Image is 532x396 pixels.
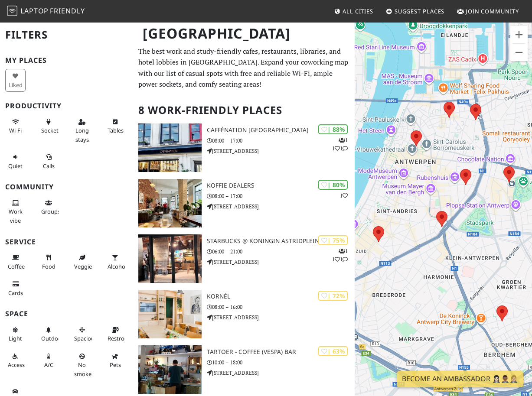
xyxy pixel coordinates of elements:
h3: Kornél [207,293,355,300]
p: 08:00 – 16:00 [207,303,355,311]
span: Restroom [108,334,133,342]
p: 1 [340,192,348,200]
button: Veggie [72,250,92,273]
span: Stable Wi-Fi [9,127,22,134]
button: Cards [5,277,26,300]
a: Kornél | 72% Kornél 08:00 – 16:00 [STREET_ADDRESS] [133,290,355,338]
div: | 63% [318,346,348,356]
span: Friendly [50,6,85,16]
img: Kornél [138,290,202,338]
button: Calls [39,150,59,173]
h3: Caffènation [GEOGRAPHIC_DATA] [207,127,355,134]
button: Accessible [5,349,26,372]
a: Starbucks @ Koningin Astridplein | 75% 111 Starbucks @ Koningin Astridplein 06:00 – 21:00 [STREET... [133,234,355,283]
h3: Koffie Dealers [207,182,355,189]
button: Restroom [105,323,125,346]
button: Long stays [72,115,92,146]
a: Become an Ambassador 🤵🏻‍♀️🤵🏾‍♂️🤵🏼‍♀️ [397,371,523,387]
span: Air conditioned [44,361,53,369]
p: [STREET_ADDRESS] [207,258,355,266]
a: LaptopFriendly LaptopFriendly [7,4,85,19]
h3: Service [5,238,128,246]
p: 1 1 1 [332,136,348,153]
div: | 88% [318,124,348,134]
div: | 72% [318,291,348,301]
span: Spacious [74,334,97,342]
p: The best work and study-friendly cafes, restaurants, libraries, and hotel lobbies in [GEOGRAPHIC_... [138,46,349,90]
span: Long stays [75,127,89,143]
span: Credit cards [8,289,23,297]
p: 1 1 1 [332,247,348,263]
button: Outdoor [39,323,59,346]
span: Pet friendly [110,361,121,369]
button: Uitzoomen [510,44,528,61]
span: Power sockets [41,127,61,134]
a: Caffènation Antwerp City Center | 88% 111 Caffènation [GEOGRAPHIC_DATA] 08:00 – 17:00 [STREET_ADD... [133,123,355,172]
a: Tartoer - Coffee (Vespa) Bar | 63% Tartoer - Coffee (Vespa) Bar 10:00 – 18:00 [STREET_ADDRESS] [133,345,355,394]
button: Food [39,250,59,273]
span: Join Community [466,7,519,15]
span: Coffee [8,263,25,270]
button: Sockets [39,115,59,138]
a: Suggest Places [382,3,448,19]
button: Groups [39,196,59,219]
span: Alcohol [108,263,127,270]
span: Quiet [8,162,23,170]
span: Natural light [9,334,22,342]
span: Smoke free [74,361,91,377]
img: LaptopFriendly [7,6,17,16]
a: Koffie Dealers | 80% 1 Koffie Dealers 08:00 – 17:00 [STREET_ADDRESS] [133,179,355,227]
button: Wi-Fi [5,115,26,138]
span: Video/audio calls [43,162,55,170]
img: Tartoer - Coffee (Vespa) Bar [138,345,202,394]
button: Tables [105,115,125,138]
p: 08:00 – 17:00 [207,136,355,145]
a: All Cities [330,3,377,19]
button: Work vibe [5,196,26,227]
span: People working [9,208,23,224]
p: [STREET_ADDRESS] [207,147,355,155]
span: Food [42,263,55,270]
p: 10:00 – 18:00 [207,358,355,367]
span: Veggie [74,263,92,270]
span: Group tables [41,208,60,215]
img: Starbucks @ Koningin Astridplein [138,234,202,283]
button: No smoke [72,349,92,381]
p: 06:00 – 21:00 [207,247,355,256]
p: [STREET_ADDRESS] [207,369,355,377]
h3: Space [5,310,128,318]
p: 08:00 – 17:00 [207,192,355,200]
span: Accessible [8,361,34,369]
button: Pets [105,349,125,372]
h3: Community [5,183,128,191]
button: Spacious [72,323,92,346]
button: Inzoomen [510,26,528,43]
p: [STREET_ADDRESS] [207,202,355,211]
span: All Cities [343,7,373,15]
button: A/C [39,349,59,372]
div: | 75% [318,235,348,245]
h3: Productivity [5,102,128,110]
button: Light [5,323,26,346]
h3: My Places [5,56,128,65]
h3: Starbucks @ Koningin Astridplein [207,237,355,245]
h2: Filters [5,22,128,48]
p: [STREET_ADDRESS] [207,313,355,321]
button: Coffee [5,250,26,273]
h1: [GEOGRAPHIC_DATA] [136,22,353,45]
span: Outdoor area [41,334,64,342]
span: Suggest Places [395,7,445,15]
span: Work-friendly tables [108,127,124,134]
div: | 80% [318,180,348,190]
a: Join Community [454,3,522,19]
img: Koffie Dealers [138,179,202,227]
span: Laptop [20,6,49,16]
h3: Tartoer - Coffee (Vespa) Bar [207,348,355,356]
h2: 8 Work-Friendly Places [138,97,349,123]
button: Alcohol [105,250,125,273]
img: Caffènation Antwerp City Center [138,123,202,172]
button: Quiet [5,150,26,173]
